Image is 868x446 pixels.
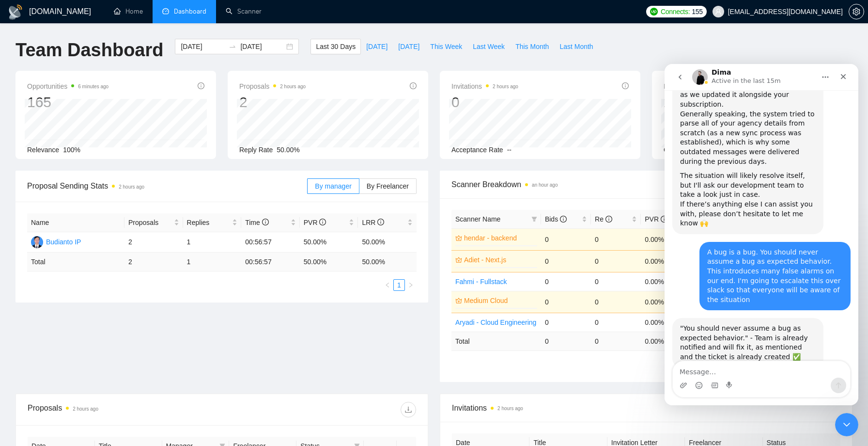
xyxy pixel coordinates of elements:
span: Opportunities [27,80,108,92]
iframe: Intercom live chat [835,413,858,436]
td: 0 [591,313,641,332]
div: Generally speaking, the system tried to parse all of your agency details from scratch (as a new s... [15,46,151,103]
span: Connects: [661,6,690,17]
td: 0 [541,250,591,272]
td: 00:56:57 [241,232,300,253]
img: BI [31,236,43,248]
span: crown [455,297,462,304]
td: 0 [541,332,591,350]
td: 0.00% [641,291,691,313]
td: 50.00% [300,232,358,253]
td: 0.00% [641,313,691,332]
td: 2 [124,253,183,271]
div: 2 [239,93,306,111]
div: Dima says… [8,254,186,325]
th: Proposals [124,213,183,232]
h1: Team Dashboard [15,39,163,62]
iframe: Intercom live chat [665,64,858,405]
span: 50.00% [277,146,299,154]
td: 0.00 % [641,332,691,350]
div: A bug is a bug. You should never assume a bug as expected behavior. This introduces many false al... [35,178,186,247]
time: 6 minutes ago [78,84,108,89]
a: 1 [394,280,404,290]
span: crown [455,235,462,241]
span: filter [529,212,539,226]
span: Time [245,219,268,226]
span: Scanner Breakdown [451,178,841,191]
div: Proposals [28,402,222,417]
span: download [401,406,416,414]
span: info-circle [319,219,326,225]
button: download [401,402,416,417]
button: Last 30 Days [310,39,361,54]
td: Total [451,332,541,350]
td: 0 [541,272,591,291]
div: budiantoip@gmail.com says… [8,178,186,255]
span: PVR [645,215,667,223]
textarea: Message… [8,297,186,314]
div: The situation will likely resolve itself, but I'll ask our development team to take a look just i... [15,107,151,164]
span: 155 [692,6,702,17]
span: [DATE] [366,41,387,52]
span: PVR [304,219,326,226]
span: Re [595,215,612,223]
span: [DATE] [398,41,419,52]
td: 50.00 % [358,253,417,271]
span: Scanner Name [455,215,500,223]
div: "You should never assume a bug as expected behavior." - Team is already notified and will fix it,... [8,254,159,303]
span: Last 30 Days [316,41,356,52]
a: hendar - backend [464,233,535,243]
a: Aryadi - Cloud Engineering [455,319,536,326]
span: Proposal Sending Stats [27,180,307,192]
span: swap-right [229,43,236,50]
span: This Week [430,41,462,52]
td: Total [27,253,124,271]
td: 00:56:57 [241,253,300,271]
span: By manager [315,182,351,190]
span: left [385,282,390,288]
td: 0.00% [641,228,691,250]
span: info-circle [560,216,567,223]
button: Send a message… [166,314,182,329]
button: Last Week [467,39,510,54]
div: 165 [27,93,108,111]
span: Proposals [128,217,172,228]
a: Medium Cloud [464,295,535,306]
button: setting [849,4,864,19]
li: Next Page [405,279,417,291]
a: homeHome [114,7,143,16]
a: Adiet - Next.js [464,255,535,265]
span: This Month [515,41,549,52]
th: Name [27,213,124,232]
td: 2 [124,232,183,253]
span: LRR [362,219,384,226]
th: Replies [183,213,242,232]
button: This Month [510,39,554,54]
span: info-circle [410,82,417,89]
span: dashboard [162,8,169,15]
time: 2 hours ago [497,406,523,411]
input: Start date [181,41,225,52]
span: Dashboard [174,7,206,16]
span: Proposals [239,80,306,92]
td: 0 [591,228,641,250]
div: 2 [664,93,739,111]
time: 2 hours ago [493,84,518,89]
time: an hour ago [532,182,558,188]
a: Fahmi - Fullstack [455,278,507,286]
td: 50.00 % [300,253,358,271]
span: info-circle [622,82,629,89]
td: 1 [183,232,242,253]
span: to [229,43,236,50]
td: 0 [541,313,591,332]
span: Invitations [452,402,840,414]
button: Last Month [554,39,598,54]
span: info-circle [377,219,384,225]
td: 0 [541,291,591,313]
input: End date [240,41,284,52]
time: 2 hours ago [280,84,306,89]
span: Reply Rate [239,146,273,154]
